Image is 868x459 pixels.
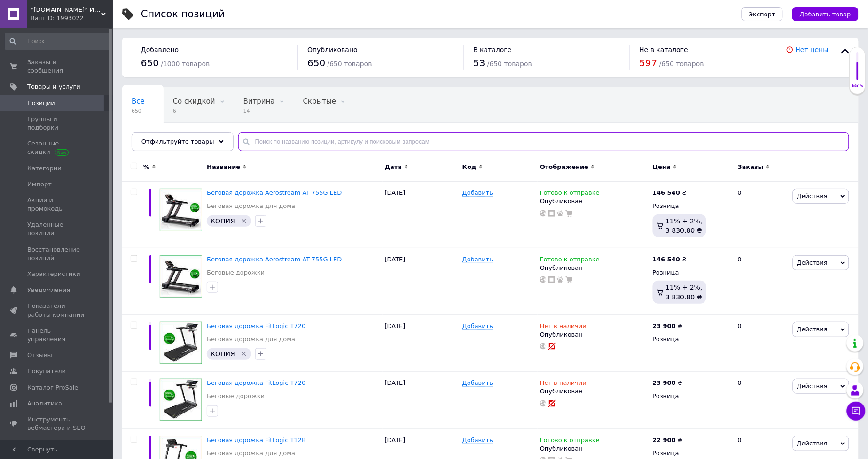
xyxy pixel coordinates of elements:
[540,387,648,396] div: Опубликован
[27,83,80,91] span: Товары и услуги
[211,350,235,358] span: КОПИЯ
[27,58,87,75] span: Заказы и сообщения
[540,322,586,332] span: Нет в наличии
[653,189,680,196] b: 146 540
[160,322,202,364] img: Беговая дорожка FitLogic T720
[141,57,159,69] span: 650
[161,60,210,68] span: / 1000 товаров
[207,163,240,171] span: Название
[27,245,87,262] span: Восстановление позиций
[847,402,866,421] button: Чат с покупателем
[207,379,305,386] a: Беговая дорожка FitLogic T720
[653,379,676,386] b: 23 900
[666,293,703,301] span: 3 830.80 ₴
[653,255,687,264] div: ₴
[383,372,460,428] div: [DATE]
[462,163,477,171] span: Код
[5,33,111,50] input: Поиск
[385,163,402,171] span: Дата
[653,335,730,344] div: Розница
[653,436,683,444] div: ₴
[27,221,87,237] span: Удаленные позиции
[173,107,215,115] span: 6
[207,436,306,444] span: Беговая дорожка FitLogic T12B
[132,107,145,115] span: 650
[462,379,493,387] span: Добавить
[207,392,265,400] a: Беговые дорожки
[207,449,295,458] a: Беговая дорожка для дома
[328,60,372,68] span: / 650 товаров
[383,314,460,371] div: [DATE]
[462,436,493,444] span: Добавить
[31,14,113,23] div: Ваш ID: 1993022
[31,6,101,14] span: *SPORTZAL.PROM.UA* Интернет-Магазин
[653,322,683,330] div: ₴
[207,268,265,277] a: Беговые дорожки
[797,440,828,447] span: Действия
[27,180,52,189] span: Импорт
[462,189,493,197] span: Добавить
[160,189,202,231] img: Беговая дорожка Aerostream AT-755G LED
[207,189,342,196] a: Беговая дорожка Aerostream AT-755G LED
[307,46,358,54] span: Опубликовано
[666,217,703,225] span: 11% + 2%,
[473,57,485,69] span: 53
[462,256,493,263] span: Добавить
[792,7,859,21] button: Добавить товар
[143,163,149,171] span: %
[160,255,202,298] img: Беговая дорожка Aerostream AT-755G LED
[742,7,783,21] button: Экспорт
[27,399,62,408] span: Аналитика
[732,372,790,428] div: 0
[540,436,600,446] span: Готово к отправке
[540,330,648,339] div: Опубликован
[800,11,851,18] span: Добавить товар
[243,107,275,115] span: 14
[738,163,764,171] span: Заказы
[27,270,80,278] span: Характеристики
[473,46,511,54] span: В каталоге
[27,115,87,132] span: Группы и подборки
[796,46,829,54] a: Нет цены
[540,264,648,272] div: Опубликован
[540,379,586,389] span: Нет в наличии
[653,163,671,171] span: Цена
[383,248,460,315] div: [DATE]
[797,382,828,390] span: Действия
[27,286,70,294] span: Уведомления
[797,192,828,199] span: Действия
[653,436,676,444] b: 22 900
[653,256,680,263] b: 146 540
[141,9,225,19] div: Список позиций
[540,189,600,199] span: Готово к отправке
[797,326,828,333] span: Действия
[666,283,703,291] span: 11% + 2%,
[653,268,730,277] div: Розница
[243,97,275,106] span: Витрина
[732,182,790,248] div: 0
[27,351,52,360] span: Отзывы
[27,196,87,213] span: Акции и промокоды
[207,335,295,344] a: Беговая дорожка для дома
[141,46,179,54] span: Добавлено
[27,367,66,375] span: Покупатели
[850,83,865,89] div: 65%
[240,350,248,358] svg: Удалить метку
[487,60,532,68] span: / 650 товаров
[383,182,460,248] div: [DATE]
[238,132,849,151] input: Поиск по названию позиции, артикулу и поисковым запросам
[240,217,248,225] svg: Удалить метку
[207,322,305,329] a: Беговая дорожка FitLogic T720
[732,248,790,315] div: 0
[653,379,683,387] div: ₴
[653,189,687,197] div: ₴
[653,202,730,210] div: Розница
[462,322,493,330] span: Добавить
[160,379,202,421] img: Беговая дорожка FitLogic T720
[653,449,730,458] div: Розница
[27,383,78,392] span: Каталог ProSale
[659,60,704,68] span: / 650 товаров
